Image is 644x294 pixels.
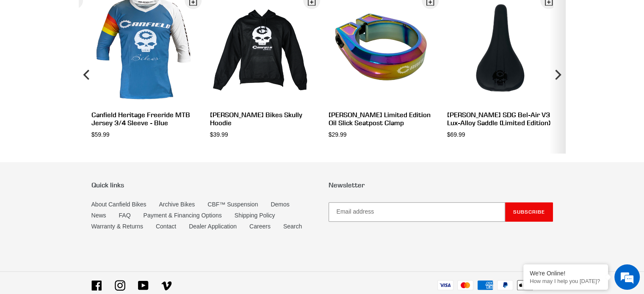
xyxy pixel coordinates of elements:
a: Shipping Policy [235,212,275,219]
a: FAQ [119,212,131,219]
p: Quick links [91,181,316,189]
a: Contact [156,223,176,230]
div: Chat with us now [57,47,155,58]
textarea: Type your message and hit 'Enter' [4,201,161,230]
div: Minimize live chat window [139,4,159,25]
a: Demos [271,201,289,208]
img: d_696896380_company_1647369064580_696896380 [27,42,48,63]
p: How may I help you today? [530,278,602,284]
a: CBF™ Suspension [207,201,258,208]
a: Payment & Financing Options [144,212,222,219]
a: Warranty & Returns [91,223,143,230]
a: Archive Bikes [159,201,195,208]
span: We're online! [49,91,117,177]
div: Navigation go back [9,47,22,59]
button: Subscribe [505,202,553,222]
input: Email address [329,202,505,222]
a: Careers [249,223,271,230]
a: Search [283,223,302,230]
div: We're Online! [530,270,602,277]
a: About Canfield Bikes [91,201,146,208]
a: News [91,212,106,219]
a: Dealer Application [189,223,237,230]
span: Subscribe [513,209,545,215]
p: Newsletter [329,181,553,189]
